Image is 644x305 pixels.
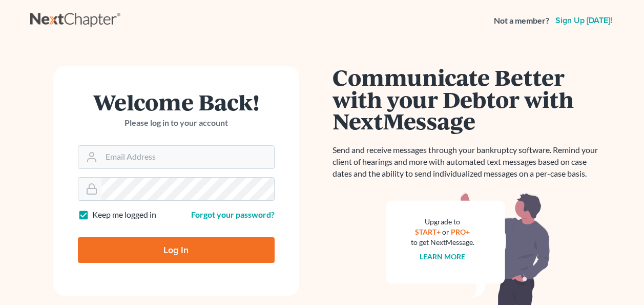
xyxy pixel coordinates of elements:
a: START+ [415,227,441,236]
span: or [442,227,449,236]
label: Keep me logged in [92,209,156,221]
a: PRO+ [451,227,470,236]
strong: Not a member? [494,15,549,27]
div: to get NextMessage. [411,237,474,247]
h1: Welcome Back! [78,91,275,113]
a: Sign up [DATE]! [553,16,614,25]
input: Email Address [101,146,274,168]
div: Upgrade to [411,217,474,227]
input: Log In [78,237,275,263]
a: Learn more [420,252,465,261]
a: Forgot your password? [191,209,275,219]
p: Please log in to your account [78,117,275,129]
h1: Communicate Better with your Debtor with NextMessage [333,66,604,132]
p: Send and receive messages through your bankruptcy software. Remind your client of hearings and mo... [333,144,604,180]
